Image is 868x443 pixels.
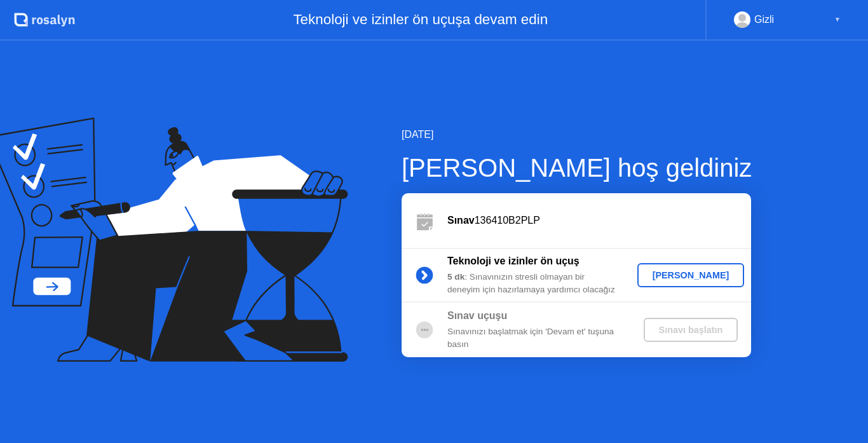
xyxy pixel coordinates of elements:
[637,263,745,287] button: [PERSON_NAME]
[402,127,752,142] div: [DATE]
[402,149,752,187] div: [PERSON_NAME] hoş geldiniz
[447,215,475,226] b: Sınav
[834,11,841,28] div: ▼
[447,213,751,228] div: 136410B2PLP
[447,325,630,351] div: Sınavınızı başlatmak için 'Devam et' tuşuna basın
[447,256,580,266] b: Teknoloji ve izinler ön uçuş
[754,11,774,28] div: Gizli
[642,270,740,280] div: [PERSON_NAME]
[447,271,630,297] div: : Sınavınızın stresli olmayan bir deneyim için hazırlamaya yardımcı olacağız
[447,272,465,282] b: 5 dk
[649,325,733,335] div: Sınavı başlatın
[644,318,738,342] button: Sınavı başlatın
[447,310,507,321] b: Sınav uçuşu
